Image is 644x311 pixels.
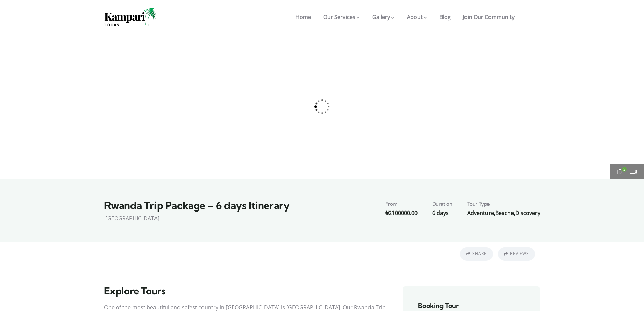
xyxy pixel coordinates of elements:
span: 2100000.00 [385,209,418,217]
h4: Tour Type [467,201,540,207]
a: Discovery [515,209,540,217]
span: Rwanda Trip Package – 6 days Itinerary [104,199,290,212]
h4: Duration [432,201,452,207]
a: Share [460,247,493,261]
span: ₦ [385,209,389,217]
div: , , [467,208,540,218]
a: 3 [616,169,625,176]
a: Adventure [467,209,494,217]
span: Home [295,13,311,21]
span: Blog [439,13,451,21]
a: Reviews [498,247,535,261]
a: Beache [495,209,514,217]
span: Join Our Community [463,13,515,21]
span: [GEOGRAPHIC_DATA] [105,215,159,222]
span: 3 [622,167,627,172]
span: Gallery [372,13,390,21]
span: About [407,13,423,21]
div: 6 days [432,208,452,218]
span: Our Services [323,13,355,21]
h4: From [385,201,418,207]
img: Home [104,8,157,26]
h2: Explore Tours [104,286,393,296]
